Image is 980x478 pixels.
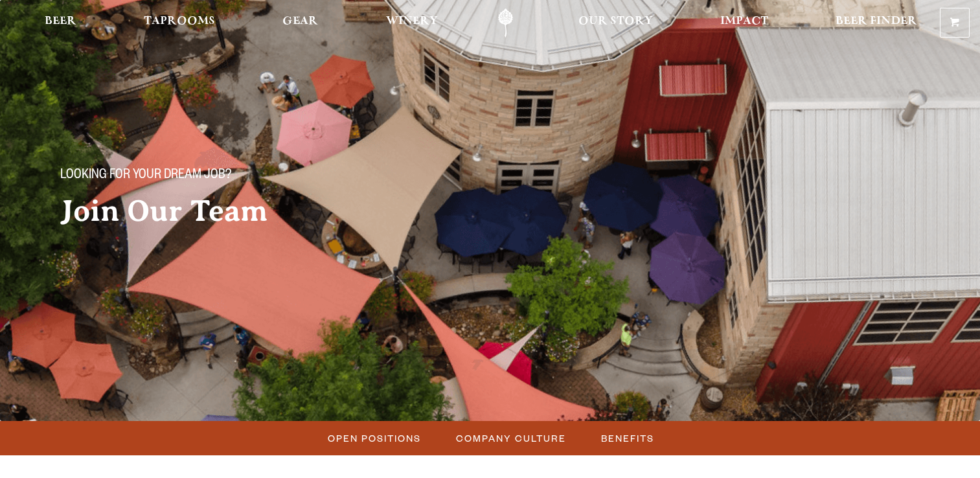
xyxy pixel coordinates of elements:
a: Company Culture [448,429,573,448]
a: Beer Finder [827,8,926,38]
a: Beer [36,8,85,38]
span: Beer [45,16,76,27]
a: Our Story [570,8,661,38]
span: Impact [720,16,768,27]
span: Gear [282,16,318,27]
a: Benefits [593,429,661,448]
span: Winery [386,16,438,27]
span: Looking for your dream job? [60,168,231,185]
a: Gear [274,8,326,38]
a: Open Positions [320,429,427,448]
a: Taprooms [135,8,223,38]
a: Odell Home [481,8,530,38]
span: Beer Finder [836,16,917,27]
span: Benefits [601,429,654,448]
span: Our Story [578,16,653,27]
a: Impact [712,8,777,38]
h2: Join Our Team [60,195,464,227]
span: Open Positions [328,429,421,448]
span: Company Culture [456,429,566,448]
span: Taprooms [144,16,215,27]
a: Winery [378,8,446,38]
